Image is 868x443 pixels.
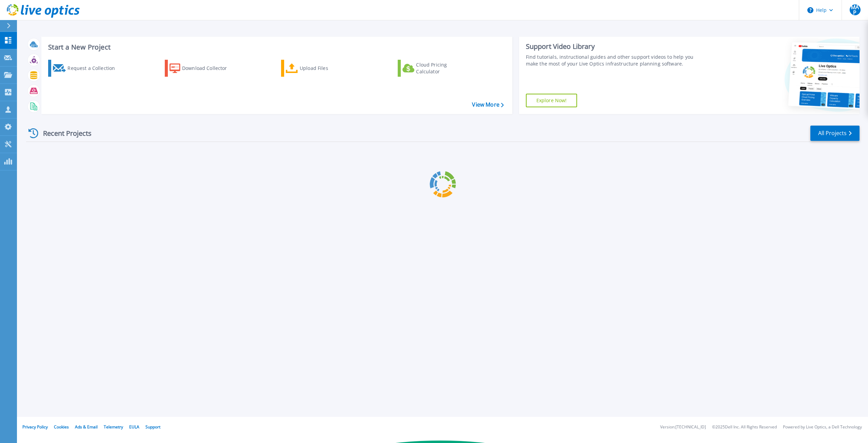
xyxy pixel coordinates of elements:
div: Find tutorials, instructional guides and other support videos to help you make the most of your L... [526,54,702,67]
a: All Projects [810,126,860,141]
li: Version: [TECHNICAL_ID] [660,425,706,429]
div: Recent Projects [26,125,101,142]
div: Upload Files [300,61,354,75]
div: Cloud Pricing Calculator [416,61,470,75]
div: Download Collector [182,61,236,75]
a: Cloud Pricing Calculator [398,60,473,77]
li: © 2025 Dell Inc. All Rights Reserved [712,425,777,429]
span: MAP [850,4,861,15]
div: Support Video Library [526,42,702,51]
a: EULA [129,424,139,430]
a: View More [472,101,504,108]
a: Cookies [54,424,69,430]
a: Support [145,424,160,430]
a: Privacy Policy [22,424,48,430]
a: Download Collector [165,60,240,77]
li: Powered by Live Optics, a Dell Technology [783,425,862,429]
h3: Start a New Project [48,43,504,51]
div: Request a Collection [67,61,122,75]
a: Explore Now! [526,94,577,107]
a: Ads & Email [75,424,98,430]
a: Upload Files [281,60,357,77]
a: Telemetry [104,424,123,430]
a: Request a Collection [48,60,124,77]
